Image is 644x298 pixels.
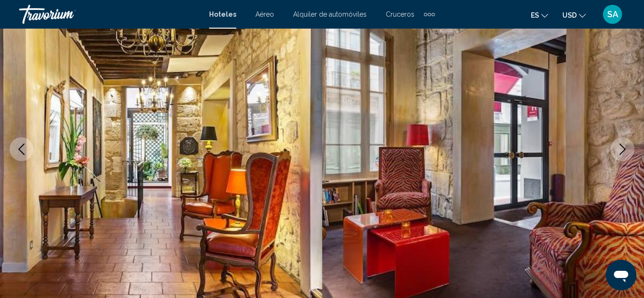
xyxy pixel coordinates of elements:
button: Extra navigation items [424,7,435,22]
span: SA [607,10,618,19]
a: Cruceros [386,10,414,18]
a: Travorium [19,5,200,24]
button: Change language [531,8,548,22]
span: es [531,11,539,19]
button: Previous image [10,137,33,161]
button: Change currency [562,8,586,22]
a: Aéreo [255,10,274,18]
iframe: Button to launch messaging window [606,260,636,290]
a: Hoteles [209,10,236,18]
span: USD [562,11,577,19]
button: Next image [611,137,634,161]
a: Alquiler de automóviles [293,10,367,18]
button: User Menu [600,4,625,24]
